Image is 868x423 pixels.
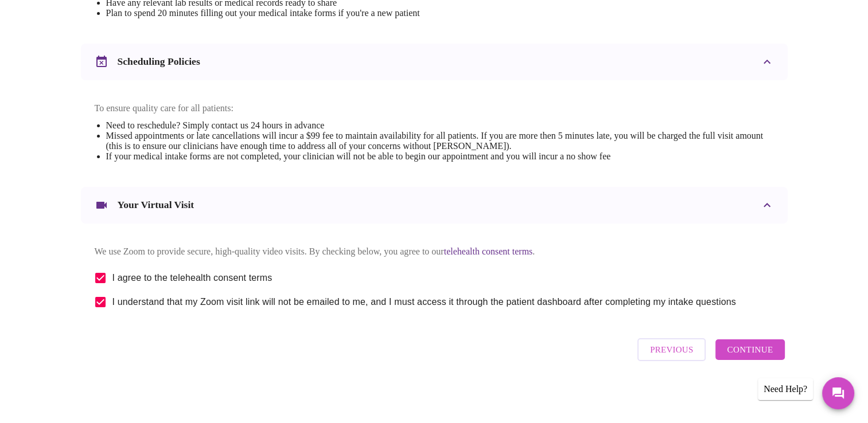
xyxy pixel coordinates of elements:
[758,378,813,400] div: Need Help?
[106,151,774,162] li: If your medical intake forms are not completed, your clinician will not be able to begin our appo...
[106,131,774,151] li: Missed appointments or late cancellations will incur a $99 fee to maintain availability for all p...
[822,377,854,409] button: Messages
[118,56,200,68] h3: Scheduling Policies
[637,338,706,361] button: Previous
[715,339,784,360] button: Continue
[95,103,774,113] p: To ensure quality care for all patients:
[95,246,774,257] p: We use Zoom to provide secure, high-quality video visits. By checking below, you agree to our .
[727,342,773,357] span: Continue
[81,187,788,224] div: Your Virtual Visit
[112,271,273,285] span: I agree to the telehealth consent terms
[106,8,533,18] li: Plan to spend 20 minutes filling out your medical intake forms if you're a new patient
[650,342,693,357] span: Previous
[112,295,736,309] span: I understand that my Zoom visit link will not be emailed to me, and I must access it through the ...
[118,199,194,211] h3: Your Virtual Visit
[106,120,774,131] li: Need to reschedule? Simply contact us 24 hours in advance
[81,44,788,80] div: Scheduling Policies
[444,246,533,256] a: telehealth consent terms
